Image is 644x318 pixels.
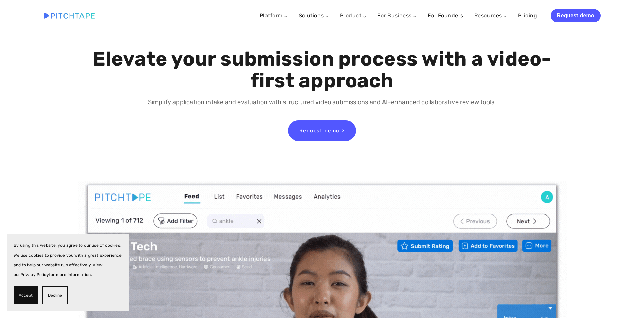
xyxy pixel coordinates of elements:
p: Simplify application intake and evaluation with structured video submissions and AI-enhanced coll... [91,97,553,107]
section: Cookie banner [7,234,129,311]
a: Request demo [551,9,600,22]
button: Accept [14,286,38,304]
a: For Business ⌵ [377,12,417,19]
iframe: Chat Widget [610,285,644,318]
a: Solutions ⌵ [299,12,329,19]
p: By using this website, you agree to our use of cookies. We use cookies to provide you with a grea... [14,241,122,280]
button: Decline [42,286,68,304]
span: Decline [48,291,62,300]
a: For Founders [428,10,463,22]
a: Resources ⌵ [474,12,507,19]
a: Request demo > [288,120,356,141]
a: Pricing [518,10,537,22]
img: Pitchtape | Video Submission Management Software [44,13,95,18]
h1: Elevate your submission process with a video-first approach [91,48,553,92]
span: Accept [19,291,33,300]
a: Product ⌵ [340,12,366,19]
a: Platform ⌵ [260,12,288,19]
a: Privacy Policy [20,272,49,277]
